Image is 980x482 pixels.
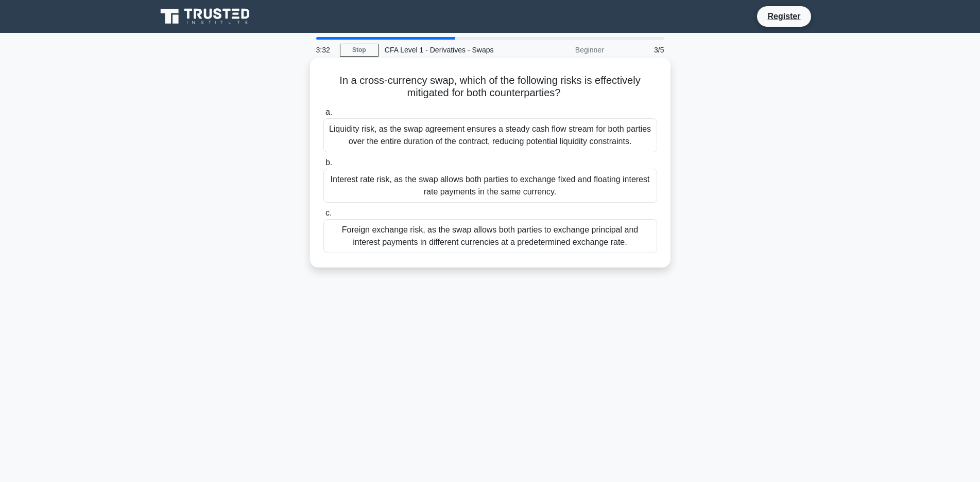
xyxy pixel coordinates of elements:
[325,208,332,217] span: c.
[325,108,332,116] span: a.
[340,44,379,57] a: Stop
[323,118,657,152] div: Liquidity risk, as the swap agreement ensures a steady cash flow stream for both parties over the...
[379,40,520,60] div: CFA Level 1 - Derivatives - Swaps
[323,219,657,253] div: Foreign exchange risk, as the swap allows both parties to exchange principal and interest payment...
[323,169,657,203] div: Interest rate risk, as the swap allows both parties to exchange fixed and floating interest rate ...
[520,40,610,60] div: Beginner
[761,10,806,23] a: Register
[322,74,658,100] h5: In a cross-currency swap, which of the following risks is effectively mitigated for both counterp...
[610,40,670,60] div: 3/5
[325,158,332,167] span: b.
[310,40,340,60] div: 3:32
